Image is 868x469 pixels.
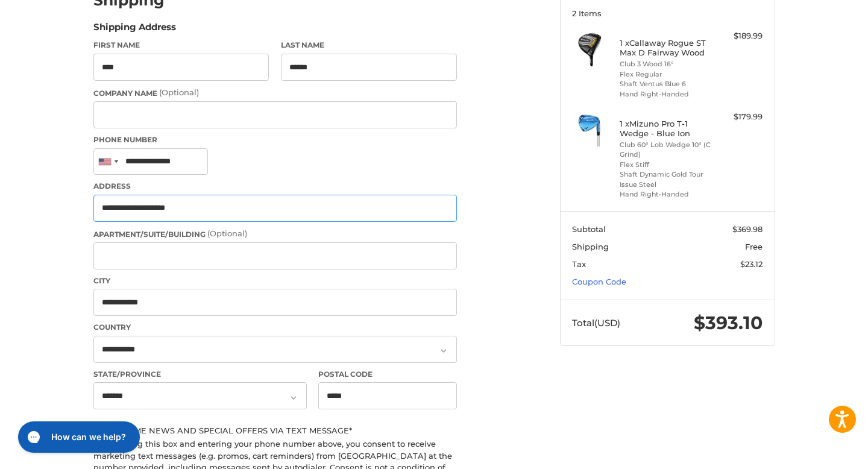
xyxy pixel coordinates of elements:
[620,160,712,170] li: Flex Stiff
[732,224,763,234] span: $369.98
[93,426,457,435] label: Send me news and special offers via text message*
[93,228,457,240] label: Apartment/Suite/Building
[93,369,307,380] label: State/Province
[94,149,122,175] div: United States: +1
[620,89,712,99] li: Hand Right-Handed
[572,224,606,234] span: Subtotal
[572,259,586,269] span: Tax
[620,189,712,200] li: Hand Right-Handed
[715,111,763,123] div: $179.99
[93,134,457,145] label: Phone Number
[620,140,712,160] li: Club 60° Lob Wedge 10° (C Grind)
[93,40,269,51] label: First Name
[740,259,763,269] span: $23.12
[159,87,199,97] small: (Optional)
[93,275,457,286] label: City
[572,8,763,18] h3: 2 Items
[694,312,763,334] span: $393.10
[93,322,457,333] label: Country
[572,277,626,286] a: Coupon Code
[93,20,176,40] legend: Shipping Address
[620,69,712,80] li: Flex Regular
[620,59,712,69] li: Club 3 Wood 16°
[207,228,247,238] small: (Optional)
[318,369,457,380] label: Postal Code
[620,79,712,89] li: Shaft Ventus Blue 6
[745,242,763,251] span: Free
[93,181,457,192] label: Address
[12,417,143,457] iframe: Gorgias live chat messenger
[620,38,712,58] h4: 1 x Callaway Rogue ST Max D Fairway Wood
[572,317,620,329] span: Total (USD)
[620,169,712,189] li: Shaft Dynamic Gold Tour Issue Steel
[769,436,868,469] iframe: Google Customer Reviews
[715,30,763,42] div: $189.99
[620,119,712,139] h4: 1 x Mizuno Pro T-1 Wedge - Blue Ion
[572,242,609,251] span: Shipping
[281,40,457,51] label: Last Name
[93,87,457,99] label: Company Name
